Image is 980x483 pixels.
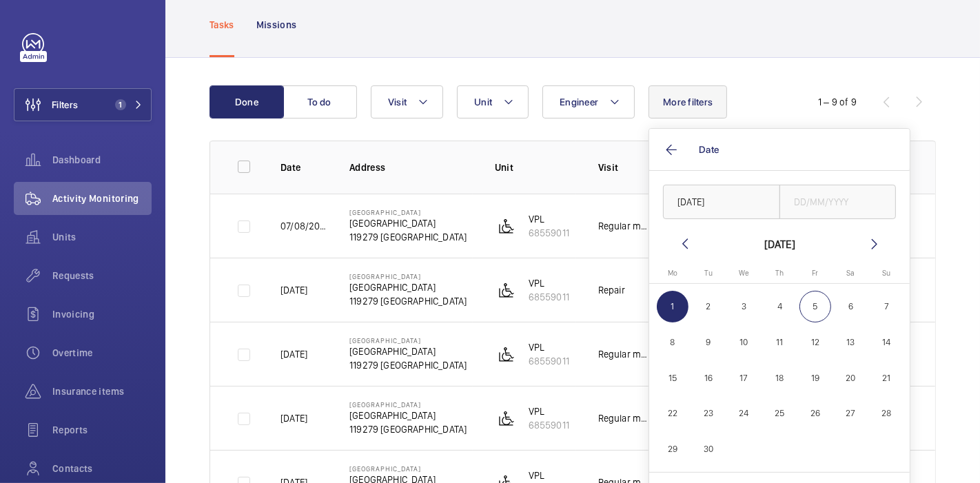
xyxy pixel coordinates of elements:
[529,418,569,432] p: 68559011
[52,269,152,282] span: Requests
[762,289,797,325] button: September 4, 2025
[833,325,869,360] button: September 13, 2025
[52,462,152,475] span: Contacts
[657,291,689,323] span: 1
[349,358,467,372] p: 119279 [GEOGRAPHIC_DATA]
[474,96,492,107] span: Unit
[657,362,689,394] span: 15
[668,269,677,278] span: Mo
[693,362,725,394] span: 16
[280,347,307,361] p: [DATE]
[529,340,569,354] p: VPL
[52,346,152,360] span: Overtime
[764,291,796,323] span: 4
[835,291,867,323] span: 6
[868,325,904,360] button: September 14, 2025
[847,269,855,278] span: Sa
[663,96,713,107] span: More filters
[657,326,689,358] span: 8
[691,360,726,395] button: September 16, 2025
[280,161,327,174] p: Date
[52,153,152,167] span: Dashboard
[655,360,691,395] button: September 15, 2025
[598,411,649,425] p: Regular maintenance
[349,280,467,294] p: [GEOGRAPHIC_DATA]
[762,325,797,360] button: September 11, 2025
[542,85,635,119] button: Engineer
[349,345,467,358] p: [GEOGRAPHIC_DATA]
[560,96,598,107] span: Engineer
[649,85,727,119] button: More filters
[457,85,529,119] button: Unit
[495,161,576,174] p: Unit
[728,291,760,323] span: 3
[498,282,515,298] img: platform_lift.svg
[779,185,897,219] input: DD/MM/YYYY
[349,409,467,422] p: [GEOGRAPHIC_DATA]
[649,129,910,170] button: Date
[868,360,904,395] button: September 21, 2025
[818,95,857,109] div: 1 – 9 of 9
[349,400,467,409] p: [GEOGRAPHIC_DATA]
[52,98,78,112] span: Filters
[764,326,796,358] span: 11
[728,362,760,394] span: 17
[868,395,904,431] button: September 28, 2025
[529,354,569,368] p: 68559011
[764,362,796,394] span: 18
[704,269,713,278] span: Tu
[833,395,869,431] button: September 27, 2025
[349,208,467,216] p: [GEOGRAPHIC_DATA]
[691,325,726,360] button: September 9, 2025
[371,85,443,119] button: Visit
[598,283,626,297] p: Repair
[529,404,569,418] p: VPL
[52,192,152,205] span: Activity Monitoring
[663,185,780,219] input: DD/MM/YYYY
[52,230,152,244] span: Units
[115,99,126,110] span: 1
[349,464,467,473] p: [GEOGRAPHIC_DATA]
[797,360,833,395] button: September 19, 2025
[726,289,762,325] button: September 3, 2025
[726,360,762,395] button: September 17, 2025
[835,362,867,394] span: 20
[797,325,833,360] button: September 12, 2025
[498,346,515,362] img: platform_lift.svg
[349,161,473,174] p: Address
[598,347,649,361] p: Regular maintenance
[693,326,725,358] span: 9
[529,226,569,240] p: 68559011
[868,289,904,325] button: September 7, 2025
[835,326,867,358] span: 13
[797,289,833,325] button: September 5, 2025
[799,362,832,394] span: 19
[529,469,569,482] p: VPL
[349,272,467,280] p: [GEOGRAPHIC_DATA]
[529,290,569,304] p: 68559011
[775,269,784,278] span: Th
[498,218,515,234] img: platform_lift.svg
[280,411,307,425] p: [DATE]
[726,395,762,431] button: September 24, 2025
[349,336,467,345] p: [GEOGRAPHIC_DATA]
[14,88,152,121] button: Filters1
[870,362,903,394] span: 21
[655,431,691,467] button: September 29, 2025
[349,422,467,436] p: 119279 [GEOGRAPHIC_DATA]
[657,398,689,430] span: 22
[52,423,152,437] span: Reports
[693,433,725,465] span: 30
[799,398,832,430] span: 26
[283,85,357,119] button: To do
[655,289,691,325] button: September 1, 2025
[657,433,689,465] span: 29
[691,289,726,325] button: September 2, 2025
[529,276,569,290] p: VPL
[655,395,691,431] button: September 22, 2025
[764,398,796,430] span: 25
[833,289,869,325] button: September 6, 2025
[598,219,649,233] p: Regular maintenance
[739,269,749,278] span: We
[256,18,297,32] p: Missions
